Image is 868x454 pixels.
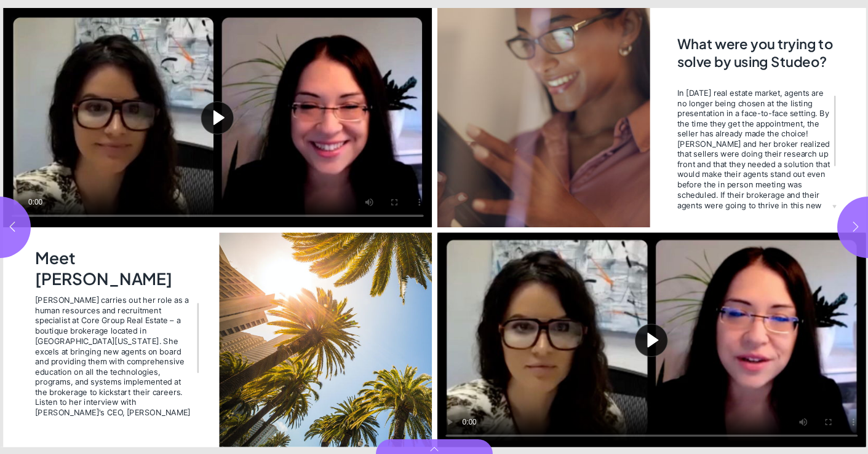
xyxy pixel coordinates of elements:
[677,35,834,79] h2: What were you trying to solve by using Studeo?
[35,295,194,427] span: [PERSON_NAME] carries out her role as a human resources and recruitment specialist at Core Group ...
[677,88,831,230] span: In [DATE] real estate market, agents are no longer being chosen at the listing presentation in a ...
[35,247,197,287] h2: Meet [PERSON_NAME]
[1,8,435,447] section: Page 2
